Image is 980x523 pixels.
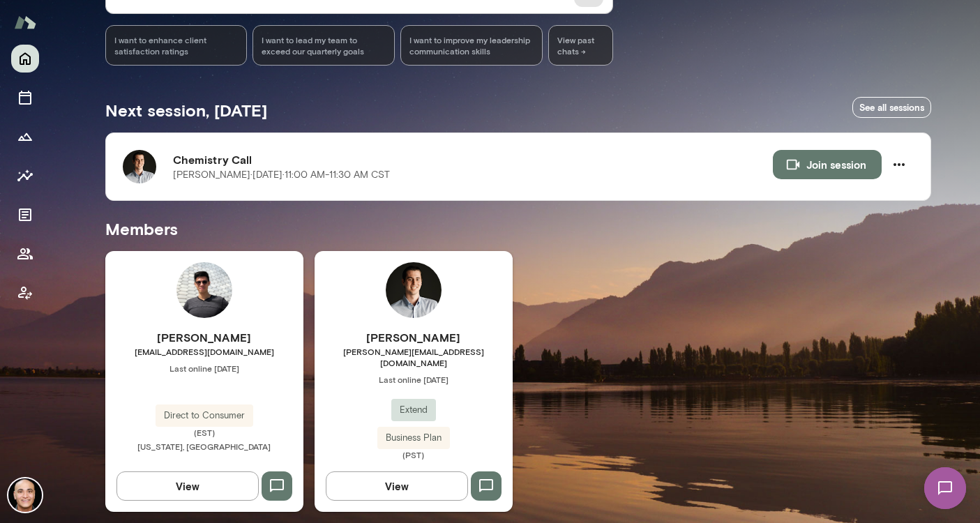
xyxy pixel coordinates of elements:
button: Documents [11,201,39,229]
h6: [PERSON_NAME] [315,329,513,346]
span: [PERSON_NAME][EMAIL_ADDRESS][DOMAIN_NAME] [315,346,513,368]
span: [EMAIL_ADDRESS][DOMAIN_NAME] [105,346,303,357]
p: [PERSON_NAME] · [DATE] · 11:00 AM-11:30 AM CST [173,168,390,182]
img: Yan Sim [176,262,232,318]
button: Members [11,240,39,268]
h6: Chemistry Call [173,151,773,168]
button: Join session [773,150,882,179]
img: Dean Poplawski [386,262,442,318]
span: Business Plan [377,431,450,445]
span: [US_STATE], [GEOGRAPHIC_DATA] [137,441,271,451]
span: Direct to Consumer [156,409,253,423]
span: Last online [DATE] [315,374,513,385]
button: Client app [11,279,39,307]
button: Home [11,45,39,73]
div: I want to lead my team to exceed our quarterly goals [252,25,395,66]
h5: Members [105,218,931,240]
a: See all sessions [852,97,931,119]
button: Insights [11,162,39,190]
button: Growth Plan [11,123,39,151]
button: View [326,471,468,501]
div: I want to enhance client satisfaction ratings [105,25,248,66]
span: View past chats -> [548,25,613,66]
span: Extend [391,403,436,417]
h6: [PERSON_NAME] [105,329,303,346]
span: (PST) [315,449,513,460]
span: (EST) [105,427,303,438]
button: Sessions [11,84,39,112]
div: I want to improve my leadership communication skills [400,25,543,66]
span: I want to lead my team to exceed our quarterly goals [262,34,386,56]
span: Last online [DATE] [105,363,303,374]
img: Mento [14,9,36,36]
button: View [116,471,259,501]
span: I want to enhance client satisfaction ratings [114,34,239,56]
span: I want to improve my leadership communication skills [409,34,534,56]
h5: Next session, [DATE] [105,99,267,121]
img: James Menezes [8,478,42,512]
